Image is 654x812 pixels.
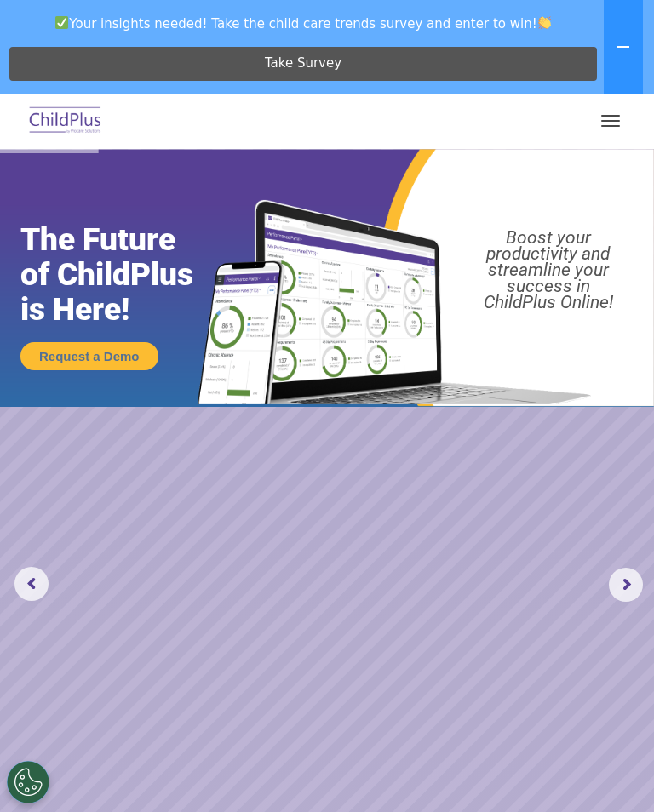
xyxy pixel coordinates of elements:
[538,16,551,29] img: 👏
[9,47,597,81] a: Take Survey
[20,342,158,370] a: Request a Demo
[55,16,68,29] img: ✅
[7,7,600,40] span: Your insights needed! Take the child care trends survey and enter to win!
[451,230,645,311] rs-layer: Boost your productivity and streamline your success in ChildPlus Online!
[7,761,49,803] button: Cookies Settings
[265,49,341,78] span: Take Survey
[20,222,229,327] rs-layer: The Future of ChildPlus is Here!
[26,101,106,141] img: ChildPlus by Procare Solutions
